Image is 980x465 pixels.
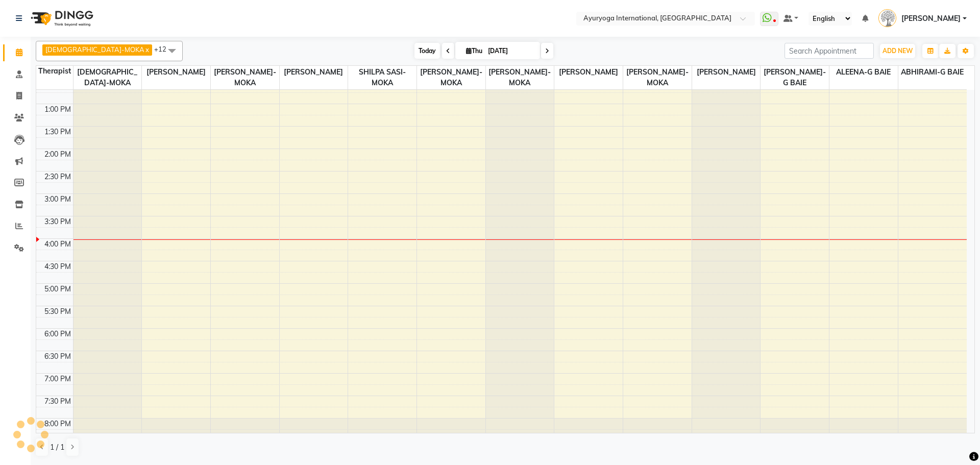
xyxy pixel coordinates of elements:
[42,329,73,339] div: 6:00 PM
[26,4,96,33] img: logo
[154,45,174,53] span: +12
[36,66,73,77] div: Therapist
[45,45,144,54] span: [DEMOGRAPHIC_DATA]-MOKA
[485,43,536,59] input: 2025-09-04
[880,44,915,58] button: ADD NEW
[901,13,961,24] span: [PERSON_NAME]
[878,9,896,27] img: Dr ADARSH THAIKKADATH
[785,43,874,59] input: Search Appointment
[42,127,73,137] div: 1:30 PM
[417,66,485,89] span: [PERSON_NAME]-MOKA
[692,66,761,79] span: [PERSON_NAME]
[463,47,485,55] span: Thu
[42,306,73,317] div: 5:30 PM
[42,216,73,227] div: 3:30 PM
[73,66,142,89] span: [DEMOGRAPHIC_DATA]-MOKA
[42,374,73,384] div: 7:00 PM
[42,194,73,205] div: 3:00 PM
[211,66,279,89] span: [PERSON_NAME]-MOKA
[42,104,73,115] div: 1:00 PM
[42,396,73,407] div: 7:30 PM
[883,47,913,55] span: ADD NEW
[486,66,554,89] span: [PERSON_NAME]-MOKA
[554,66,623,79] span: [PERSON_NAME]
[280,66,348,79] span: [PERSON_NAME]
[42,172,73,182] div: 2:30 PM
[761,66,829,89] span: [PERSON_NAME]-G BAIE
[414,43,440,59] span: Today
[42,149,73,160] div: 2:00 PM
[348,66,416,89] span: SHILPA SASI-MOKA
[42,351,73,362] div: 6:30 PM
[142,66,210,79] span: [PERSON_NAME]
[144,45,149,54] a: x
[42,239,73,250] div: 4:00 PM
[623,66,692,89] span: [PERSON_NAME]-MOKA
[42,261,73,272] div: 4:30 PM
[50,442,64,453] span: 1 / 1
[829,66,898,79] span: ALEENA-G BAIE
[42,284,73,295] div: 5:00 PM
[42,419,73,429] div: 8:00 PM
[898,66,967,79] span: ABHIRAMI-G BAIE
